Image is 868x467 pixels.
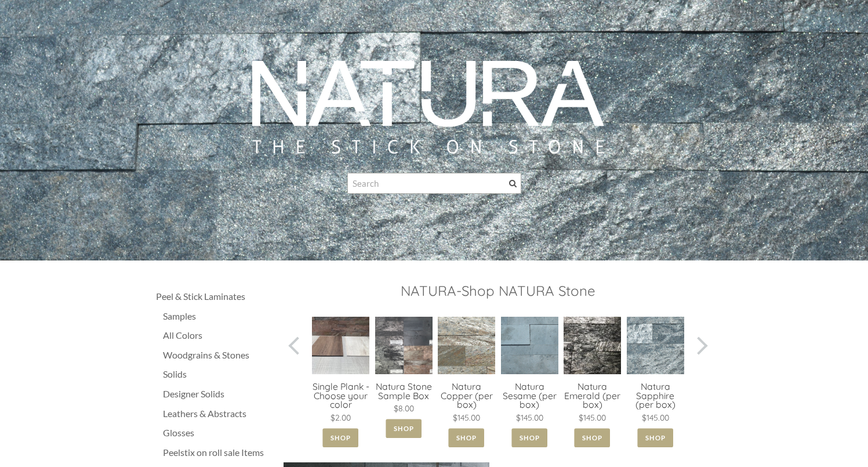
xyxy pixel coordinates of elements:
a: All Colors [163,328,272,342]
a: Leathers & Abstracts [163,407,272,421]
a: Peel & Stick Laminates [156,289,272,303]
a: Samples [163,309,272,323]
input: Search [347,173,521,194]
a: Peelstix on roll sale Items [163,446,272,459]
a: Glosses [163,426,272,440]
font: NATURA-Shop NATURA Stone [401,282,595,299]
img: Picture [252,61,616,158]
a: Woodgrains & Stones [163,348,272,362]
a: Solids [163,367,272,381]
span: Search [509,180,517,187]
a: Designer Solids [163,387,272,401]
